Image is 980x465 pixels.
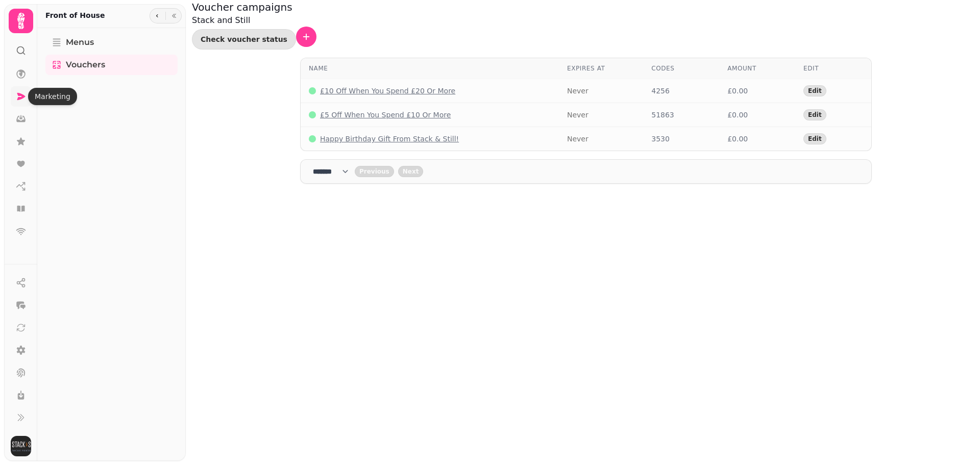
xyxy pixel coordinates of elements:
div: £0.00 [727,110,787,120]
button: Edit [803,85,826,96]
p: Happy Birthday Gift From Stack & Still! [320,134,459,144]
a: £10 Off When You Spend £20 Or More [309,86,455,96]
button: next [398,166,424,177]
div: Expires at [567,64,635,72]
a: Never [567,87,589,95]
div: £0.00 [727,134,787,144]
a: Vouchers [45,55,178,75]
img: User avatar [11,436,31,456]
button: Edit [803,133,826,144]
p: £10 Off When You Spend £20 Or More [320,86,455,96]
div: Codes [651,64,711,72]
span: Edit [808,136,822,142]
div: Name [309,64,551,72]
div: Marketing [28,88,77,105]
p: £5 Off When You Spend £10 Or More [320,110,451,120]
nav: Tabs [37,28,186,461]
a: Never [567,111,589,119]
span: Vouchers [66,59,105,71]
button: User avatar [9,436,33,456]
span: Edit [808,112,822,118]
div: Amount [727,64,787,72]
h2: Front of House [45,10,105,20]
nav: Pagination [300,159,872,184]
div: Edit [803,64,863,72]
span: Previous [359,168,389,175]
button: Check voucher status [192,29,296,50]
span: Stack and Still [192,15,250,25]
div: 3530 [651,134,711,144]
span: Next [403,168,419,175]
button: add voucher [296,27,316,47]
a: Never [567,135,589,143]
span: Edit [808,88,822,94]
div: £0.00 [727,86,787,96]
button: Edit [803,109,826,120]
a: Menus [45,32,178,53]
button: back [355,166,394,177]
span: Menus [66,36,94,48]
div: 51863 [651,110,711,120]
div: 4256 [651,86,711,96]
a: £5 Off When You Spend £10 Or More [309,110,451,120]
a: Happy Birthday Gift From Stack & Still! [309,134,459,144]
span: Check voucher status [201,36,287,43]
